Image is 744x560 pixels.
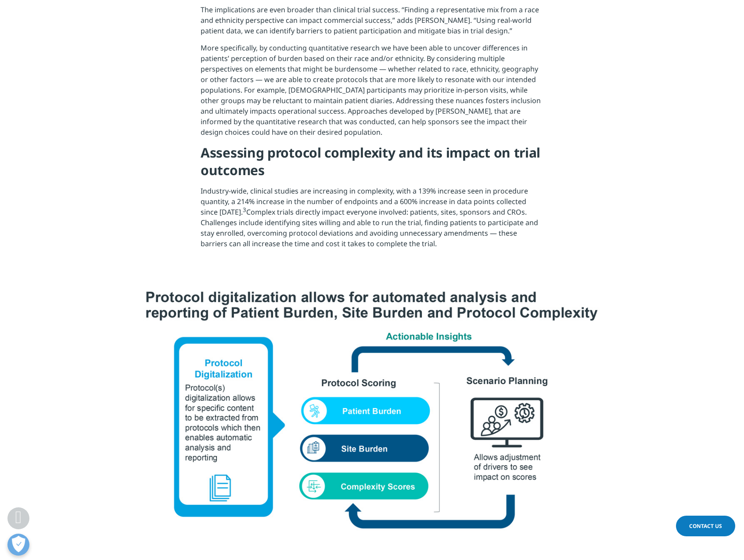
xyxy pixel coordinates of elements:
[201,144,540,179] strong: Assessing protocol complexity and its impact on trial outcomes
[201,43,543,144] p: More specifically, by conducting quantitative research we have been able to uncover differences i...
[201,4,543,43] p: The implications are even broader than clinical trial success. “Finding a representative mix from...
[689,522,722,530] span: Contact Us
[243,206,246,214] sup: 3
[201,186,543,255] p: Industry-wide, clinical studies are increasing in complexity, with a 139% increase seen in proced...
[676,516,735,536] a: Contact Us
[7,534,29,556] button: Open Preferences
